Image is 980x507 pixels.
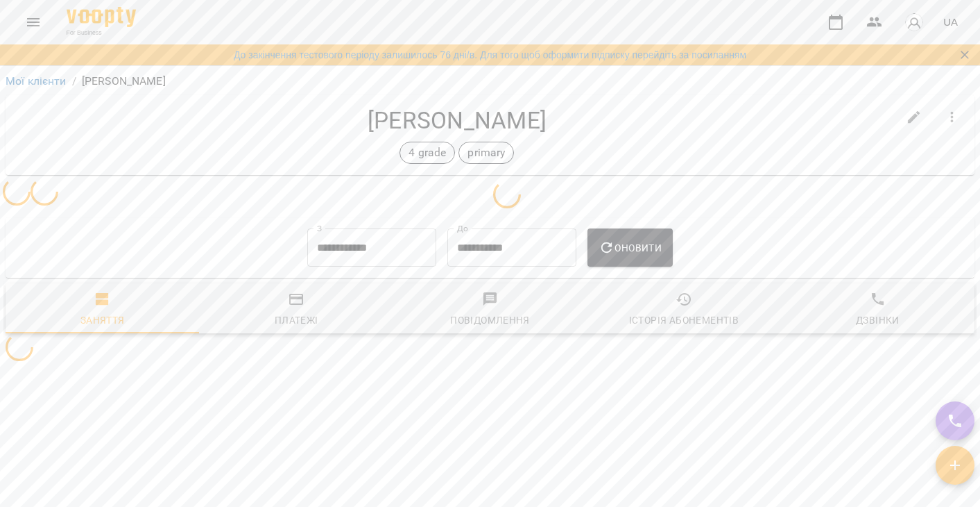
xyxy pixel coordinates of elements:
a: Мої клієнти [6,74,67,88]
div: Платежі [275,312,318,329]
div: Дзвінки [856,312,900,329]
img: Voopty Logo [67,7,136,27]
button: Оновити [587,228,673,267]
button: Закрити сповіщення [955,45,974,65]
div: 4 grade [399,142,455,164]
button: UA [938,9,963,35]
li: / [72,73,76,90]
img: avatar_s.png [904,13,924,32]
div: Заняття [80,312,125,329]
span: UA [943,15,958,29]
a: До закінчення тестового періоду залишилось 76 дні/в. Для того щоб оформити підписку перейдіть за ... [234,48,746,62]
div: Історія абонементів [629,312,739,329]
p: [PERSON_NAME] [82,73,166,90]
button: Menu [17,6,50,39]
nav: breadcrumb [6,73,974,90]
div: primary [458,142,514,164]
div: Повідомлення [450,312,530,329]
h4: [PERSON_NAME] [17,106,897,135]
p: 4 grade [409,144,446,161]
span: Оновити [599,240,662,256]
p: primary [467,144,505,161]
span: For Business [67,28,136,38]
